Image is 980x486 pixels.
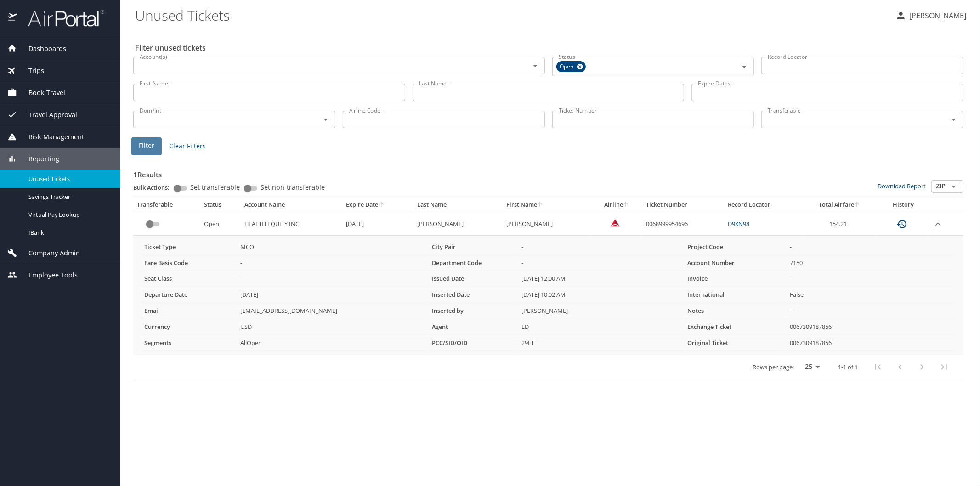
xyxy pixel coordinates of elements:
[786,271,952,287] td: -
[518,319,684,335] td: LD
[878,197,929,213] th: History
[133,164,963,180] h3: 1 Results
[947,113,960,126] button: Open
[169,141,206,152] span: Clear Filters
[518,335,684,351] td: 29FT
[237,303,428,319] td: [EMAIL_ADDRESS][DOMAIN_NAME]
[135,1,888,29] h1: Unused Tickets
[241,197,343,213] th: Account Name
[8,9,18,27] img: icon-airportal.png
[786,239,952,255] td: -
[753,364,794,370] p: Rows per page:
[17,66,44,76] span: Trips
[261,184,325,191] span: Set non-transferable
[237,255,428,271] td: -
[684,287,787,303] th: International
[786,335,952,351] td: 0067309187856
[592,197,642,213] th: Airline
[137,201,197,209] div: Transferable
[28,210,109,219] span: Virtual Pay Lookup
[906,10,966,21] p: [PERSON_NAME]
[428,335,518,351] th: PCC/SID/OID
[428,303,518,319] th: Inserted by
[802,213,878,235] td: 154.21
[724,197,802,213] th: Record Locator
[428,319,518,335] th: Agent
[518,271,684,287] td: [DATE] 12:00 AM
[947,180,960,193] button: Open
[237,287,428,303] td: [DATE]
[28,228,109,237] span: IBank
[428,239,518,255] th: City Pair
[17,270,78,280] span: Employee Tools
[933,219,944,230] button: expand row
[503,213,592,235] td: [PERSON_NAME]
[141,319,237,335] th: Currency
[642,197,724,213] th: Ticket Number
[684,271,787,287] th: Invoice
[414,197,503,213] th: Last Name
[878,182,926,190] a: Download Report
[786,319,952,335] td: 0067309187856
[131,137,162,155] button: Filter
[237,239,428,255] td: MCO
[684,255,787,271] th: Account Number
[18,9,104,27] img: airportal-logo.png
[133,183,177,192] p: Bulk Actions:
[518,287,684,303] td: [DATE] 10:02 AM
[623,202,629,208] button: sort
[17,110,77,120] span: Travel Approval
[892,7,970,24] button: [PERSON_NAME]
[165,138,210,155] button: Clear Filters
[141,271,237,287] th: Seat Class
[414,213,503,235] td: [PERSON_NAME]
[241,213,343,235] td: HEALTH EQUITY INC
[786,287,952,303] td: False
[684,239,787,255] th: Project Code
[518,255,684,271] td: -
[518,303,684,319] td: [PERSON_NAME]
[379,202,385,208] button: sort
[319,113,332,126] button: Open
[28,175,109,183] span: Unused Tickets
[611,218,620,227] img: Delta Airlines
[200,213,241,235] td: Open
[17,154,59,164] span: Reporting
[556,62,579,72] span: Open
[802,197,878,213] th: Total Airfare
[798,360,823,374] select: rows per page
[141,239,952,351] table: more info about unused tickets
[503,197,592,213] th: First Name
[28,192,109,201] span: Savings Tracker
[190,184,240,191] span: Set transferable
[428,287,518,303] th: Inserted Date
[529,59,542,72] button: Open
[556,61,586,72] div: Open
[133,197,963,379] table: custom pagination table
[237,271,428,287] td: -
[237,319,428,335] td: USD
[684,303,787,319] th: Notes
[518,239,684,255] td: -
[17,248,80,258] span: Company Admin
[17,132,84,142] span: Risk Management
[141,287,237,303] th: Departure Date
[854,202,861,208] button: sort
[141,255,237,271] th: Fare Basis Code
[343,213,414,235] td: [DATE]
[537,202,544,208] button: sort
[17,88,65,98] span: Book Travel
[728,220,749,228] a: D9XN98
[139,140,154,152] span: Filter
[141,335,237,351] th: Segments
[17,44,66,54] span: Dashboards
[141,303,237,319] th: Email
[141,239,237,255] th: Ticket Type
[786,255,952,271] td: 7150
[428,271,518,287] th: Issued Date
[642,213,724,235] td: 0068999954696
[684,319,787,335] th: Exchange Ticket
[135,40,965,55] h2: Filter unused tickets
[684,335,787,351] th: Original Ticket
[838,364,858,370] p: 1-1 of 1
